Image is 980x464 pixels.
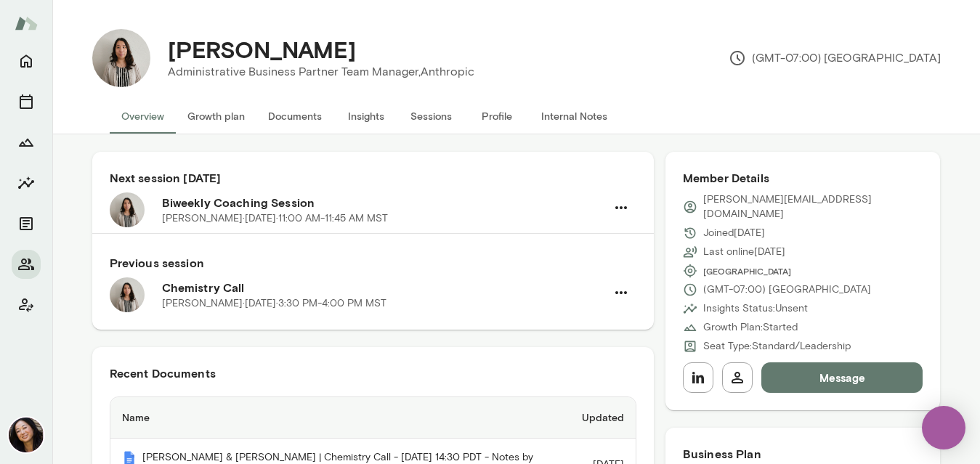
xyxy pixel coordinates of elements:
[729,49,941,67] p: (GMT-07:00) [GEOGRAPHIC_DATA]
[110,397,570,439] th: Name
[256,99,333,134] button: Documents
[92,29,150,87] img: Janet Tam
[464,99,530,134] button: Profile
[703,192,923,221] p: [PERSON_NAME][EMAIL_ADDRESS][DOMAIN_NAME]
[12,46,41,76] button: Home
[110,365,636,382] h6: Recent Documents
[530,99,619,134] button: Internal Notes
[703,265,791,277] span: [GEOGRAPHIC_DATA]
[162,194,606,211] h6: Biweekly Coaching Session
[333,99,399,134] button: Insights
[570,397,636,439] th: Updated
[12,250,41,279] button: Members
[703,226,765,240] p: Joined [DATE]
[12,290,41,319] button: Client app
[703,282,871,297] p: (GMT-07:00) [GEOGRAPHIC_DATA]
[683,445,923,463] h6: Business Plan
[168,36,356,63] h4: [PERSON_NAME]
[12,209,41,238] button: Documents
[703,301,808,316] p: Insights Status: Unsent
[162,211,388,226] p: [PERSON_NAME] · [DATE] · 11:00 AM-11:45 AM MST
[703,320,798,335] p: Growth Plan: Started
[12,87,41,116] button: Sessions
[110,169,636,187] h6: Next session [DATE]
[703,339,851,354] p: Seat Type: Standard/Leadership
[162,296,386,311] p: [PERSON_NAME] · [DATE] · 3:30 PM-4:00 PM MST
[110,99,176,134] button: Overview
[12,168,41,198] button: Insights
[761,362,923,393] button: Message
[9,418,44,452] img: Ming Chen
[15,9,38,37] img: Mento
[12,128,41,157] button: Growth Plan
[110,254,636,272] h6: Previous session
[703,245,785,259] p: Last online [DATE]
[168,63,474,81] p: Administrative Business Partner Team Manager, Anthropic
[176,99,256,134] button: Growth plan
[683,169,923,187] h6: Member Details
[399,99,464,134] button: Sessions
[162,279,606,296] h6: Chemistry Call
